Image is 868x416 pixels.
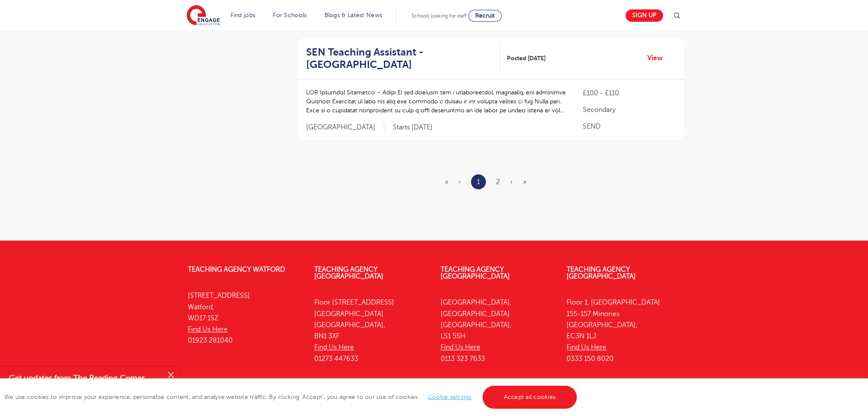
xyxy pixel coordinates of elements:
[314,266,383,280] a: Teaching Agency [GEOGRAPHIC_DATA]
[459,178,461,186] span: ‹
[324,12,383,18] a: Blogs & Latest News
[567,297,680,364] p: Floor 1, [GEOGRAPHIC_DATA] 155-157 Minories [GEOGRAPHIC_DATA], EC3N 1LJ 0333 150 8020
[441,297,554,364] p: [GEOGRAPHIC_DATA], [GEOGRAPHIC_DATA] [GEOGRAPHIC_DATA], LS1 5SH 0113 323 7633
[507,54,546,63] span: Posted [DATE]
[441,266,510,280] a: Teaching Agency [GEOGRAPHIC_DATA]
[647,53,669,64] a: View
[188,266,285,273] a: Teaching Agency Watford
[510,178,513,186] a: Next
[188,290,301,346] p: [STREET_ADDRESS] Watford, WD17 1SZ 01923 281040
[231,12,256,18] a: Find jobs
[393,123,433,132] p: Starts [DATE]
[162,367,179,384] button: Close
[306,46,501,71] a: SEN Teaching Assistant - [GEOGRAPHIC_DATA]
[482,386,577,409] a: Accept all cookies
[187,5,220,26] img: Engage Education
[306,123,384,132] span: [GEOGRAPHIC_DATA]
[188,325,228,333] a: Find Us Here
[445,178,448,186] span: «
[477,176,480,187] a: 1
[523,178,526,186] a: Last
[306,46,494,71] h2: SEN Teaching Assistant - [GEOGRAPHIC_DATA]
[306,88,566,115] p: LOR Ipsumdol Sitametco – Adipi El sed doeiusm tem i utlaboreetdol, magnaaliq, eni adminimve Quisn...
[428,394,472,400] a: Cookie settings
[496,178,500,186] a: 2
[4,394,579,400] span: We use cookies to improve your experience, personalise content, and analyse website traffic. By c...
[468,10,502,22] a: Recruit
[273,12,307,18] a: For Schools
[412,13,467,19] span: Schools looking for staff
[475,12,495,19] span: Recruit
[314,343,354,351] a: Find Us Here
[441,343,480,351] a: Find Us Here
[625,9,663,22] a: Sign up
[314,297,428,364] p: Floor [STREET_ADDRESS] [GEOGRAPHIC_DATA] [GEOGRAPHIC_DATA], BN1 3XF 01273 447633
[583,105,675,115] p: Secondary
[9,373,161,384] h4: Get updates from The Reading Corner
[583,121,675,132] p: SEND
[583,88,675,98] p: £100 - £110
[567,266,636,280] a: Teaching Agency [GEOGRAPHIC_DATA]
[567,343,606,351] a: Find Us Here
